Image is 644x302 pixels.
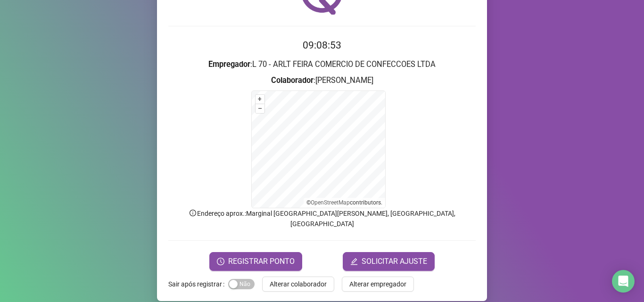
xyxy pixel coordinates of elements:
[612,270,635,293] div: Open Intercom Messenger
[209,252,302,271] button: REGISTRAR PONTO
[168,58,476,71] h3: : L 70 - ARLT FEIRA COMERCIO DE CONFECCOES LTDA
[168,277,228,292] label: Sair após registrar
[350,258,358,265] span: edit
[168,208,476,229] p: Endereço aprox. : Marginal [GEOGRAPHIC_DATA][PERSON_NAME], [GEOGRAPHIC_DATA], [GEOGRAPHIC_DATA]
[306,199,382,206] li: © contributors.
[256,95,264,104] button: +
[189,209,197,217] span: info-circle
[303,40,341,51] time: 09:08:53
[271,76,314,85] strong: Colaborador
[349,279,406,289] span: Alterar empregador
[262,277,334,292] button: Alterar colaborador
[342,277,414,292] button: Alterar empregador
[208,60,250,69] strong: Empregador
[362,256,427,267] span: SOLICITAR AJUSTE
[217,258,224,265] span: clock-circle
[311,199,350,206] a: OpenStreetMap
[168,74,476,87] h3: : [PERSON_NAME]
[228,256,295,267] span: REGISTRAR PONTO
[270,279,327,289] span: Alterar colaborador
[256,104,264,113] button: –
[343,252,435,271] button: editSOLICITAR AJUSTE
